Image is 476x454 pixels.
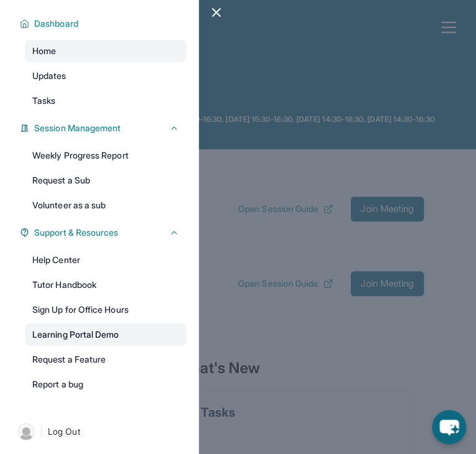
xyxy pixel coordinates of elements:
[34,226,118,239] span: Support & Resources
[25,373,186,396] a: Report a bug
[34,17,78,30] span: Dashboard
[34,122,121,134] span: Session Management
[25,90,186,112] a: Tasks
[48,425,80,438] span: Log Out
[40,424,43,439] span: |
[25,40,186,62] a: Home
[29,122,179,134] button: Session Management
[25,299,186,321] a: Sign Up for Office Hours
[432,410,466,444] button: chat-button
[32,45,56,57] span: Home
[25,194,186,216] a: Volunteer as a sub
[25,249,186,271] a: Help Center
[32,95,55,107] span: Tasks
[29,17,179,30] button: Dashboard
[12,418,186,445] a: |Log Out
[17,423,35,440] img: user-img
[25,65,186,87] a: Updates
[25,169,186,192] a: Request a Sub
[25,274,186,296] a: Tutor Handbook
[29,226,179,239] button: Support & Resources
[25,348,186,371] a: Request a Feature
[25,144,186,167] a: Weekly Progress Report
[32,70,66,82] span: Updates
[25,323,186,346] a: Learning Portal Demo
